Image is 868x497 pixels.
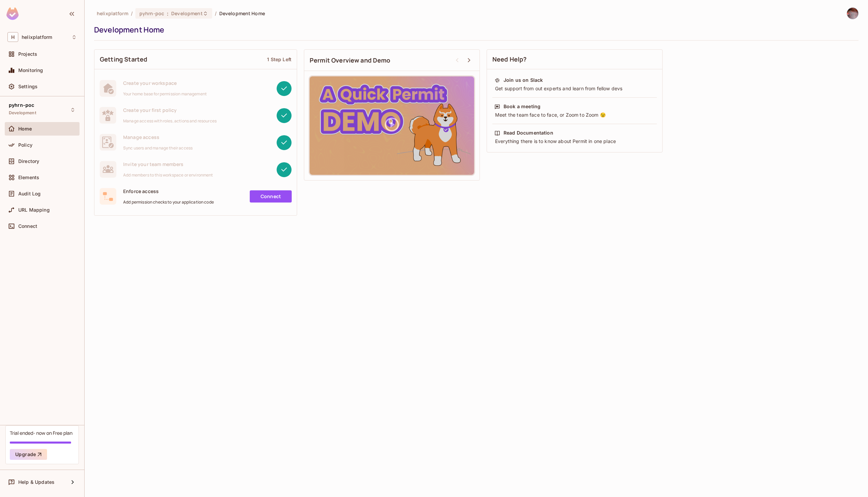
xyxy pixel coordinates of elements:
div: Book a meeting [504,103,540,110]
span: Help & Updates [18,479,54,485]
img: David Earl [847,8,858,19]
span: Your home base for permission management [123,91,207,97]
span: Elements [18,175,39,180]
span: URL Mapping [18,207,50,213]
span: Home [18,126,32,132]
div: Meet the team face to face, or Zoom to Zoom 😉 [494,112,655,118]
div: Trial ended- now on Free plan [10,430,72,436]
span: Add members to this workspace or environment [123,172,213,178]
span: Audit Log [18,191,41,196]
span: Workspace: helixplatform [22,34,52,40]
a: Connect [250,190,292,203]
span: Getting Started [100,55,147,64]
span: Monitoring [18,68,43,73]
img: SReyMgAAAABJRU5ErkJggg== [6,7,19,20]
button: Upgrade [10,449,47,460]
span: Development [171,10,202,17]
div: Get support from out experts and learn from fellow devs [494,85,655,92]
span: Manage access with roles, actions and resources [123,118,217,124]
div: 1 Step Left [267,56,291,63]
span: Projects [18,51,37,57]
span: Create your first policy [123,107,217,113]
span: the active workspace [97,10,128,17]
span: pyhrn-poc [139,10,164,17]
span: Development [9,110,36,116]
span: Settings [18,84,38,89]
span: : [166,11,169,16]
span: Permit Overview and Demo [310,56,391,65]
li: / [131,10,133,17]
span: Create your workspace [123,80,207,86]
span: Manage access [123,134,193,140]
span: Enforce access [123,188,214,194]
span: Add permission checks to your application code [123,199,214,205]
span: Connect [18,223,37,229]
span: pyhrn-poc [9,102,34,108]
span: Sync users and manage their access [123,145,193,151]
div: Read Documentation [504,129,553,136]
div: Join us on Slack [504,77,543,84]
span: H [7,32,18,42]
span: Need Help? [492,55,527,64]
span: Policy [18,142,32,148]
div: Everything there is to know about Permit in one place [494,138,655,145]
span: Invite your team members [123,161,213,167]
span: Development Home [219,10,265,17]
li: / [215,10,217,17]
span: Directory [18,159,39,164]
div: Development Home [94,25,855,35]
